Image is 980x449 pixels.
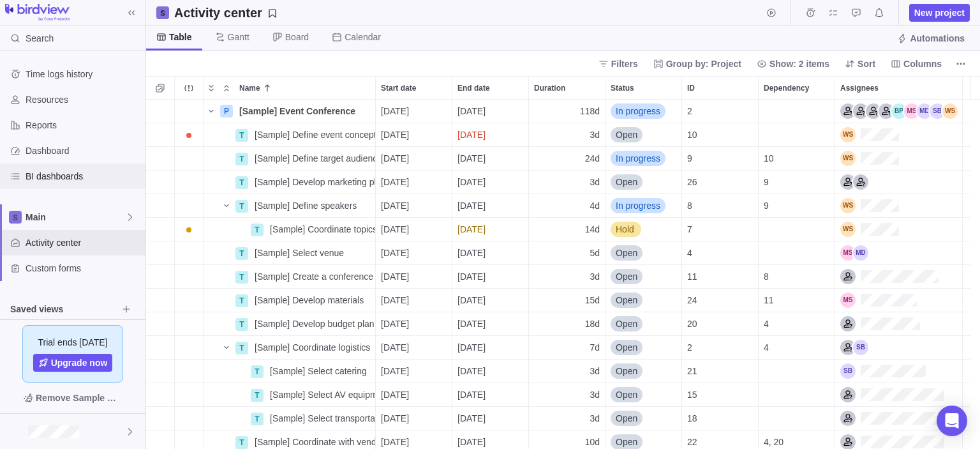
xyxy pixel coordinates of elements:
span: Reports [26,119,140,132]
span: Open [616,176,637,188]
div: [Sample] Event Conference [234,100,375,123]
div: 2 [682,100,758,123]
span: 10 [764,152,774,165]
div: Dependency [759,171,835,194]
div: Status [605,312,682,336]
span: [Sample] Define speakers [255,199,357,212]
div: Status [605,77,681,99]
div: [Sample] Select venue [249,241,375,264]
span: Name [239,82,260,95]
div: Trouble indication [175,407,204,430]
span: 8 [687,199,692,212]
div: End date [452,171,529,194]
div: 10 [682,123,758,146]
div: ID [682,265,759,289]
div: Dependency [759,100,835,123]
div: In progress [605,147,681,170]
div: Name [204,383,376,407]
span: Gantt [228,31,249,43]
div: Will Salah [840,198,856,213]
div: Status [605,218,682,241]
span: Columns [903,57,942,70]
span: Collapse [219,79,234,97]
div: Sandra Bellmont [930,103,945,119]
div: Name [204,312,376,336]
div: Open [605,171,681,194]
div: ID [682,171,759,194]
span: Open [616,128,637,141]
div: Name [204,265,376,289]
div: In progress [605,100,681,123]
div: Duration [529,336,605,360]
div: Mircea Dinca [917,103,932,119]
span: Remove Sample Data [36,390,122,406]
span: 7 [687,223,692,236]
div: Assignees [835,123,963,147]
div: Duration [529,407,605,430]
div: Open [605,241,681,264]
span: [DATE] [457,247,486,259]
div: Mark Steinson [840,245,856,261]
div: Dependency [759,383,835,407]
div: 8 [682,194,758,217]
div: ID [682,123,759,147]
div: Status [605,360,682,383]
div: 9 [682,147,758,170]
a: Notifications [870,10,888,20]
span: In progress [616,199,660,212]
div: End date [452,360,529,383]
div: Dependency [759,241,835,265]
div: Assignees [835,289,963,312]
div: End date [452,147,529,171]
div: Trouble indication [175,312,204,336]
span: In progress [616,152,660,165]
div: [Sample] Define target audience [249,147,375,170]
span: [DATE] [381,152,409,165]
span: Activity center [26,236,140,249]
span: Time logs history [26,68,140,80]
div: ID [682,218,759,241]
div: ID [682,100,759,123]
div: Dependency [759,265,835,289]
div: T [251,413,264,425]
div: ID [682,241,759,265]
div: End date [452,194,529,218]
div: T [235,129,248,142]
div: Dependency [759,218,835,241]
div: Trouble indication [175,241,204,265]
span: Group by: Project [648,55,746,73]
div: P [220,105,233,118]
span: New project [909,4,970,22]
div: Logistics Coordinator [853,103,868,119]
span: Automations [910,32,965,45]
div: Name [204,123,376,147]
div: T [251,224,264,236]
div: Trouble indication [175,336,204,360]
div: Marketing Manager [840,174,856,190]
span: 2 [687,105,692,118]
div: Start date [376,360,452,383]
div: End date [452,312,529,336]
span: [Sample] Develop marketing plan [255,176,375,188]
a: Approval requests [847,10,865,20]
div: T [235,318,248,331]
span: Board [285,31,309,43]
div: Start date [376,312,452,336]
span: Show: 2 items [752,55,835,73]
div: highlight [452,218,528,241]
div: Dependency [759,312,835,336]
span: New project [914,6,965,19]
div: Duration [529,265,605,289]
span: [DATE] [457,105,486,118]
span: [Sample] Select venue [255,247,344,259]
div: End date [452,265,529,289]
div: Dependency [759,123,835,147]
span: End date [457,82,490,95]
div: Start date [376,218,452,241]
div: Will Salah [840,151,856,166]
div: Duration [529,312,605,336]
div: Duration [529,171,605,194]
span: Main [26,211,125,224]
div: Assignees [835,77,962,99]
div: [Sample] Develop marketing plan [249,171,375,194]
